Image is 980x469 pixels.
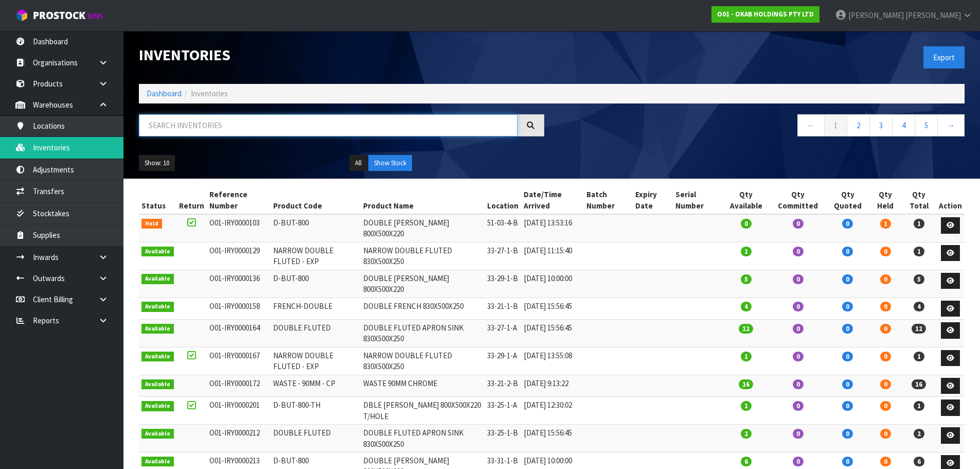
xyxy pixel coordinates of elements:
[842,274,853,284] span: 0
[842,352,853,361] span: 0
[521,375,584,397] td: [DATE] 9:13:22
[521,397,584,425] td: [DATE] 12:30:02
[793,219,804,229] span: 0
[842,219,853,229] span: 0
[880,352,891,361] span: 0
[139,186,176,214] th: Status
[485,320,521,348] td: 33-27-1-A
[361,397,484,425] td: DBLE [PERSON_NAME] 800X500X220 T/HOLE
[793,379,804,389] span: 0
[914,274,924,284] span: 5
[673,186,722,214] th: Serial Number
[797,114,825,136] a: ←
[793,302,804,311] span: 0
[33,9,85,22] span: ProStock
[271,397,361,425] td: D-BUT-800-TH
[793,324,804,334] span: 0
[207,298,271,320] td: O01-IRY0000158
[880,457,891,466] span: 0
[141,247,174,257] span: Available
[349,155,367,171] button: All
[842,429,853,439] span: 0
[824,114,847,136] a: 1
[842,247,853,256] span: 0
[560,114,965,140] nav: Page navigation
[880,219,891,229] span: 1
[141,401,174,411] span: Available
[271,186,361,214] th: Product Code
[485,242,521,270] td: 33-27-1-B
[739,324,753,334] span: 12
[485,298,521,320] td: 33-21-1-B
[793,401,804,411] span: 0
[633,186,673,214] th: Expiry Date
[521,186,584,214] th: Date/Time Arrived
[485,347,521,375] td: 33-29-1-A
[880,302,891,311] span: 0
[176,186,207,214] th: Return
[914,247,924,256] span: 1
[793,457,804,466] span: 0
[880,429,891,439] span: 0
[741,274,752,284] span: 5
[141,274,174,284] span: Available
[141,219,162,229] span: Held
[880,324,891,334] span: 0
[271,425,361,453] td: DOUBLE FLUTED
[869,114,893,136] a: 3
[521,425,584,453] td: [DATE] 15:56:45
[741,429,752,439] span: 2
[923,46,965,68] button: Export
[915,114,938,136] a: 5
[207,320,271,348] td: O01-IRY0000164
[914,302,924,311] span: 4
[905,10,961,20] span: [PERSON_NAME]
[485,186,521,214] th: Location
[914,457,924,466] span: 6
[901,186,936,214] th: Qty Total
[141,379,174,390] span: Available
[141,352,174,362] span: Available
[271,214,361,242] td: D-BUT-800
[521,347,584,375] td: [DATE] 13:55:08
[521,214,584,242] td: [DATE] 13:53:16
[880,274,891,284] span: 0
[741,247,752,256] span: 1
[361,270,484,298] td: DOUBLE [PERSON_NAME] 800X500X220
[141,302,174,312] span: Available
[717,10,814,19] strong: O01 - OKAB HOLDINGS PTY LTD
[139,114,518,136] input: Search inventories
[521,298,584,320] td: [DATE] 15:56:45
[711,6,819,23] a: O01 - OKAB HOLDINGS PTY LTD
[912,379,926,389] span: 16
[271,242,361,270] td: NARROW DOUBLE FLUTED - EXP
[139,155,175,171] button: Show: 10
[271,375,361,397] td: WASTE - 90MM - CP
[842,302,853,311] span: 0
[793,247,804,256] span: 0
[361,186,484,214] th: Product Name
[937,114,965,136] a: →
[361,347,484,375] td: NARROW DOUBLE FLUTED 830X500X250
[485,214,521,242] td: 51-03-4-B
[914,219,924,229] span: 1
[848,10,904,20] span: [PERSON_NAME]
[770,186,826,214] th: Qty Committed
[271,347,361,375] td: NARROW DOUBLE FLUTED - EXP
[361,214,484,242] td: DOUBLE [PERSON_NAME] 800X500X220
[741,352,752,361] span: 1
[141,429,174,439] span: Available
[739,379,753,389] span: 16
[271,298,361,320] td: FRENCH-DOUBLE
[842,324,853,334] span: 0
[361,320,484,348] td: DOUBLE FLUTED APRON SINK 830X500X250
[361,425,484,453] td: DOUBLE FLUTED APRON SINK 830X500X250
[880,401,891,411] span: 0
[722,186,770,214] th: Qty Available
[793,429,804,439] span: 0
[147,89,182,98] a: Dashboard
[847,114,870,136] a: 2
[485,425,521,453] td: 33-25-1-B
[207,347,271,375] td: O01-IRY0000167
[361,242,484,270] td: NARROW DOUBLE FLUTED 830X500X250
